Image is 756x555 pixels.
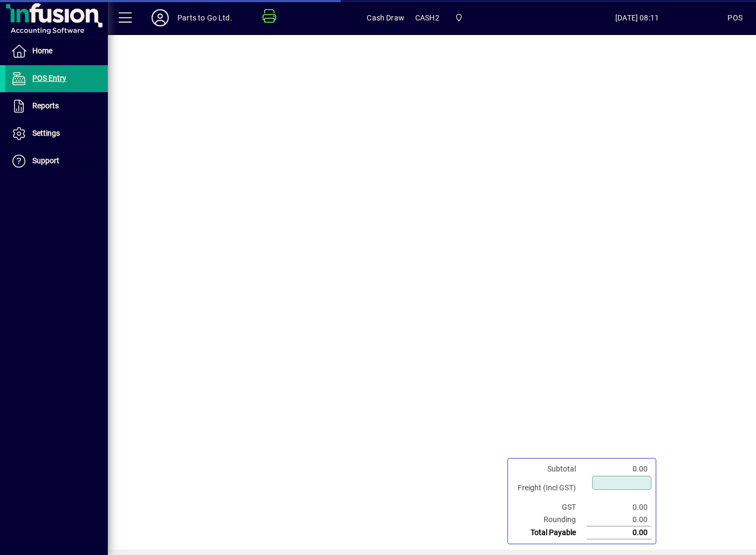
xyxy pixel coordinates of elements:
[5,148,108,175] a: Support
[512,463,587,475] td: Subtotal
[727,9,743,26] div: POS
[5,120,108,147] a: Settings
[587,501,651,514] td: 0.00
[32,74,66,82] span: POS Entry
[587,463,651,475] td: 0.00
[587,526,651,539] td: 0.00
[5,38,108,65] a: Home
[32,101,59,110] span: Reports
[367,9,404,26] span: Cash Draw
[512,526,587,539] td: Total Payable
[32,46,52,55] span: Home
[32,129,60,137] span: Settings
[512,475,587,501] td: Freight (Incl GST)
[512,514,587,526] td: Rounding
[512,501,587,514] td: GST
[143,8,177,27] button: Profile
[587,514,651,526] td: 0.00
[547,9,728,26] span: [DATE] 08:11
[5,93,108,120] a: Reports
[415,9,439,26] span: CASH2
[177,9,232,26] div: Parts to Go Ltd.
[32,156,59,165] span: Support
